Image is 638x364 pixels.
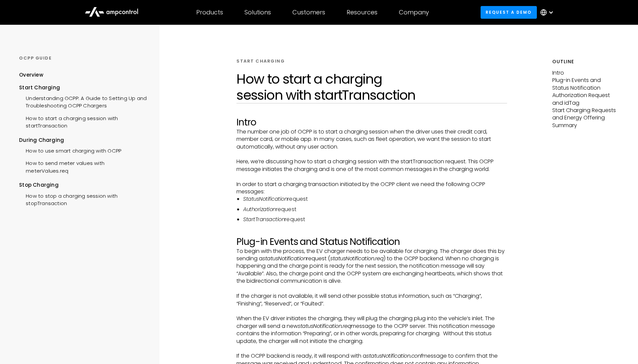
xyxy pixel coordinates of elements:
[19,144,121,156] a: How to use smart charging with OCPP
[552,69,619,77] p: Intro
[19,189,147,209] a: How to stop a charging session with stopTransaction
[347,9,377,16] div: Resources
[298,322,351,330] em: statusNotification.req
[292,9,325,16] div: Customers
[399,9,429,16] div: Company
[236,71,507,103] h1: How to start a charging session with startTransaction
[244,9,271,16] div: Solutions
[243,206,507,213] li: request
[236,151,507,158] p: ‍
[19,136,147,144] div: During Charging
[19,55,147,61] div: OCPP GUIDE
[19,91,147,111] a: Understanding OCPP: A Guide to Setting Up and Troubleshooting OCPP Chargers
[19,71,43,79] div: Overview
[481,6,537,18] a: Request a demo
[552,92,619,107] p: Authorization Request and idTag
[263,255,306,262] em: statusNotification
[236,173,507,180] p: ‍
[243,195,507,203] li: request
[19,84,147,91] div: Start Charging
[552,107,619,122] p: Start Charging Requests and Energy Offering
[236,248,507,285] p: To begin with the process, the EV charger needs to be available for charging. The charger does th...
[19,181,147,189] div: Stop Charging
[366,352,422,360] em: statusNotification.conf
[236,345,507,352] p: ‍
[236,307,507,315] p: ‍
[330,255,383,262] em: statusNotification.req
[236,58,285,64] div: START CHARGING
[196,9,223,16] div: Products
[236,158,507,173] p: Here, we’re discussing how to start a charging session with the startTransaction request. This OC...
[243,205,276,213] em: Authorization
[236,315,507,345] p: When the EV driver initiates the charging, they will plug the charging plug into the vehicle’s in...
[236,229,507,236] p: ‍
[236,292,507,307] p: If the charger is not available, it will send other possible status information, such as “Chargin...
[19,156,147,176] a: How to send meter values with meterValues.req
[236,181,507,196] p: In order to start a charging transaction initiated by the OCPP client we need the following OCPP ...
[552,77,619,92] p: Plug-in Events and Status Notification
[552,58,619,65] h5: Outline
[19,111,147,131] a: How to start a charging session with startTransaction
[236,236,507,248] h2: Plug-in Events and Status Notification
[243,215,285,223] em: StartTransaction
[236,285,507,292] p: ‍
[243,195,287,203] em: StatusNotification
[552,122,619,129] p: Summary
[243,216,507,223] li: request
[236,128,507,151] p: The number one job of OCPP is to start a charging session when the driver uses their credit card,...
[19,71,43,84] a: Overview
[236,117,507,128] h2: Intro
